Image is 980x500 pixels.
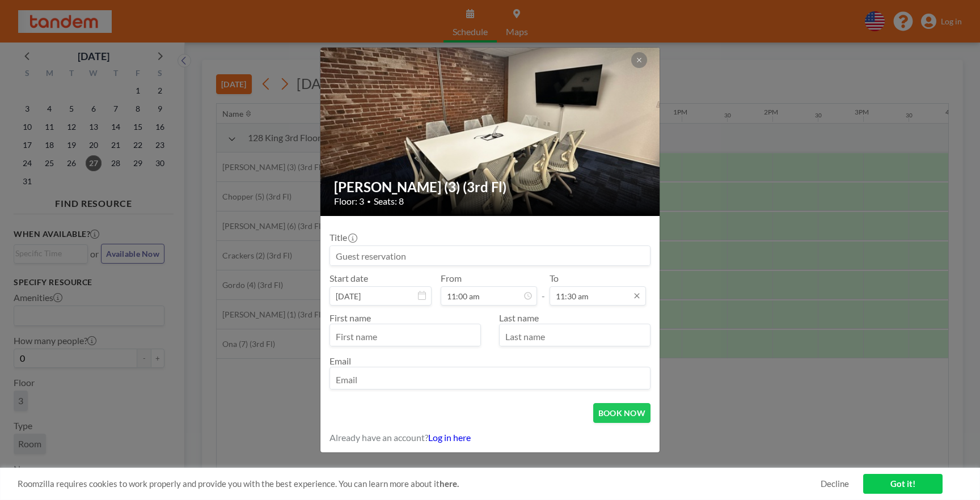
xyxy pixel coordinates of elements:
[550,273,559,284] label: To
[330,232,356,243] label: Title
[334,179,647,196] h2: [PERSON_NAME] (3) (3rd Fl)
[821,478,849,489] a: Decline
[499,312,539,323] label: Last name
[863,474,943,494] a: Got it!
[334,196,364,207] span: Floor: 3
[330,312,371,323] label: First name
[441,273,462,284] label: From
[320,4,661,259] img: 537.jpg
[330,327,480,346] input: First name
[374,196,404,207] span: Seats: 8
[440,478,459,489] a: here.
[428,432,471,443] a: Log in here
[330,355,351,366] label: Email
[500,327,650,346] input: Last name
[330,246,650,265] input: Guest reservation
[593,403,650,423] button: BOOK NOW
[367,197,371,206] span: •
[330,432,428,443] span: Already have an account?
[330,370,650,389] input: Email
[542,277,545,302] span: -
[18,478,821,489] span: Roomzilla requires cookies to work properly and provide you with the best experience. You can lea...
[330,273,368,284] label: Start date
